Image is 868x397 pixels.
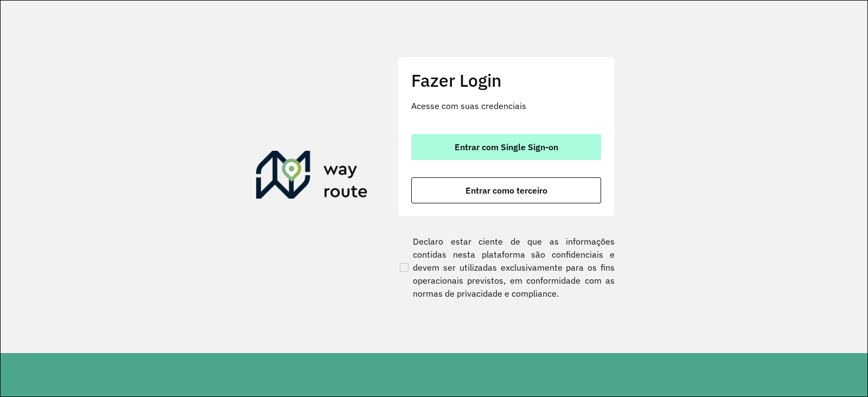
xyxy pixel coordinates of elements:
h2: Fazer Login [411,70,601,91]
label: Declaro estar ciente de que as informações contidas nesta plataforma são confidenciais e devem se... [398,235,615,300]
button: button [411,134,601,160]
span: Entrar como terceiro [465,186,547,195]
span: Entrar com Single Sign-on [455,143,558,151]
p: Acesse com suas credenciais [411,99,601,112]
button: button [411,177,601,203]
img: Roteirizador AmbevTech [256,151,368,203]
